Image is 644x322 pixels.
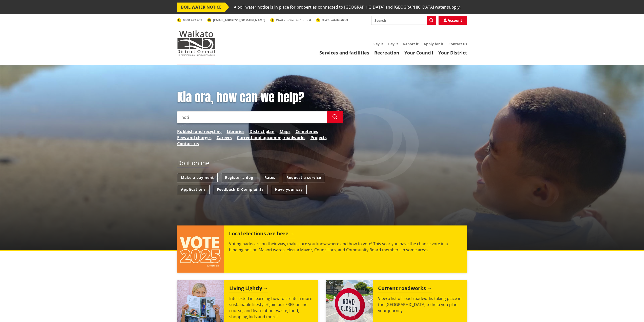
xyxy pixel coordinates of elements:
a: Services and facilities [319,50,369,56]
a: Current and upcoming roadworks [237,135,305,141]
a: Maps [280,128,290,135]
a: 0800 492 452 [177,18,202,22]
a: Register a dog [221,173,257,182]
a: Careers [217,135,232,141]
span: [EMAIL_ADDRESS][DOMAIN_NAME] [213,18,265,22]
a: Pay it [388,42,398,46]
h2: Living Lightly [229,285,268,293]
a: Say it [373,42,383,46]
a: District plan [250,128,275,135]
span: WaikatoDistrictCouncil [276,18,311,22]
span: 0800 492 452 [183,18,202,22]
a: Projects [310,135,327,141]
a: WaikatoDistrictCouncil [270,18,311,22]
h2: Current roadworks [378,285,432,293]
a: Rates [261,173,279,182]
img: Vote 2025 [177,225,224,273]
h2: Do it online [177,159,209,168]
input: Search input [177,111,327,123]
span: A boil water notice is in place for properties connected to [GEOGRAPHIC_DATA] and [GEOGRAPHIC_DAT... [234,3,461,12]
a: [EMAIL_ADDRESS][DOMAIN_NAME] [207,18,265,22]
a: Make a payment [177,173,218,182]
a: Apply for it [424,42,443,46]
input: Search input [371,16,436,25]
a: Local elections are here Voting packs are on their way, make sure you know where and how to vote!... [177,225,467,273]
a: @WaikatoDistrict [316,18,348,22]
a: Report it [403,42,419,46]
a: Contact us [448,42,467,46]
p: View a list of road roadworks taking place in the [GEOGRAPHIC_DATA] to help you plan your journey. [378,295,462,314]
a: Your District [438,50,467,56]
p: Interested in learning how to create a more sustainable lifestyle? Join our FREE online course, a... [229,295,313,320]
img: Waikato District Council - Te Kaunihera aa Takiwaa o Waikato [177,30,215,56]
a: Libraries [227,128,244,135]
a: Fees and charges [177,135,212,141]
a: Cemeteries [296,128,318,135]
a: Your Council [404,50,433,56]
a: Have your say [271,185,307,194]
a: Recreation [374,50,399,56]
a: Applications [177,185,210,194]
a: Rubbish and recycling [177,128,222,135]
p: Voting packs are on their way, make sure you know where and how to vote! This year you have the c... [229,241,462,253]
span: @WaikatoDistrict [322,18,348,22]
h1: Kia ora, how can we help? [177,90,343,105]
a: Feedback & Complaints [213,185,267,194]
a: Account [439,16,467,25]
a: Request a service [283,173,325,182]
span: BOIL WATER NOTICE [177,3,225,12]
a: Contact us [177,141,199,147]
h2: Local elections are here [229,231,295,238]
